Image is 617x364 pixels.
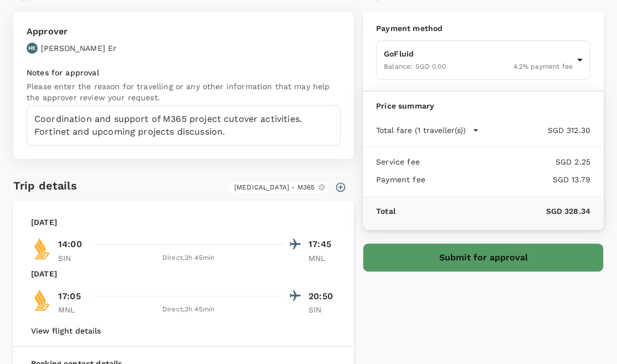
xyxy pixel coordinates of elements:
[420,156,590,167] p: SGD 2.25
[31,326,101,335] button: View flight details
[363,243,604,272] button: Submit for approval
[376,174,425,185] p: Payment fee
[308,304,336,315] p: SIN
[228,183,321,192] span: [MEDICAL_DATA] - M365
[376,125,479,136] button: Total fare (1 traveller(s))
[308,253,336,264] p: MNL
[376,100,590,111] p: Price summary
[384,48,573,59] p: GoFluid
[228,182,328,193] div: [MEDICAL_DATA] - M365
[92,253,284,264] div: Direct , 3h 45min
[92,304,284,315] div: Direct , 3h 45min
[58,253,86,264] p: SIN
[58,238,82,251] p: 14:00
[376,40,590,80] div: GoFluidBalance: SGD 0.004.2% payment fee
[31,217,57,228] p: [DATE]
[31,238,53,260] img: SQ
[31,289,53,311] img: SQ
[425,174,590,185] p: SGD 13.79
[376,206,395,217] p: Total
[31,268,57,279] p: [DATE]
[513,63,573,70] span: 4.2 % payment fee
[376,23,590,34] p: Payment method
[308,238,336,251] p: 17:45
[58,290,81,303] p: 17:05
[27,105,341,146] textarea: Coordination and support of M365 project cutover activities. Fortinet and upcoming projects discu...
[479,125,590,136] p: SGD 312.30
[27,67,341,78] p: Notes for approval
[58,304,86,315] p: MNL
[376,125,466,136] p: Total fare (1 traveller(s))
[27,81,341,103] p: Please enter the reason for travelling or any other information that may help the approver review...
[376,156,420,167] p: Service fee
[13,177,77,194] h6: Trip details
[41,43,116,54] p: [PERSON_NAME] Er
[384,63,446,70] span: Balance : SGD 0.00
[395,206,590,217] p: SGD 328.34
[27,25,116,38] p: Approver
[28,44,35,52] p: HE
[308,290,336,303] p: 20:50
